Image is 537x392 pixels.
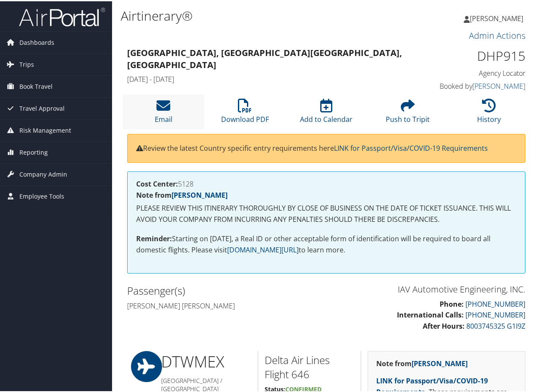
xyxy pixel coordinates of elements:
[19,162,67,184] span: Company Admin
[161,350,251,371] h1: DTW MEX
[121,6,395,24] h1: Airtinerary®
[466,320,525,330] a: 8003745325 G1I9Z
[265,384,285,392] strong: Status:
[333,282,525,294] h3: IAV Automotive Engineering, INC.
[136,189,228,199] strong: Note from
[127,73,423,83] h4: [DATE] - [DATE]
[334,142,488,152] a: LINK for Passport/Visa/COVID-19 Requirements
[19,184,64,206] span: Employee Tools
[464,4,532,30] a: [PERSON_NAME]
[440,298,464,308] strong: Phone:
[397,309,464,318] strong: International Calls:
[127,300,320,309] h4: [PERSON_NAME] [PERSON_NAME]
[19,118,71,140] span: Risk Management
[19,53,34,74] span: Trips
[465,309,525,318] a: [PHONE_NUMBER]
[136,178,178,187] strong: Cost Center:
[136,142,516,153] p: Review the latest Country specific entry requirements here
[436,46,526,64] h1: DHP915
[265,352,354,380] h2: Delta Air Lines Flight 646
[436,80,526,90] h4: Booked by
[172,189,228,199] a: [PERSON_NAME]
[300,102,353,123] a: Add to Calendar
[412,358,468,367] a: [PERSON_NAME]
[136,202,516,224] p: PLEASE REVIEW THIS ITINERARY THOROUGHLY BY CLOSE OF BUSINESS ON THE DATE OF TICKET ISSUANCE. THIS...
[386,102,430,123] a: Push to Tripit
[221,102,269,123] a: Download PDF
[127,282,320,297] h2: Passenger(s)
[377,358,468,367] strong: Note from
[465,298,525,308] a: [PHONE_NUMBER]
[285,384,322,392] span: Confirmed
[19,75,53,96] span: Book Travel
[470,12,523,22] span: [PERSON_NAME]
[472,80,525,90] a: [PERSON_NAME]
[227,244,299,253] a: [DOMAIN_NAME][URL]
[19,96,65,118] span: Travel Approval
[127,46,402,69] strong: [GEOGRAPHIC_DATA], [GEOGRAPHIC_DATA] [GEOGRAPHIC_DATA], [GEOGRAPHIC_DATA]
[436,67,526,77] h4: Agency Locator
[19,140,48,162] span: Reporting
[477,102,501,123] a: History
[155,102,172,123] a: Email
[136,232,516,254] p: Starting on [DATE], a Real ID or other acceptable form of identification will be required to boar...
[423,320,465,330] strong: After Hours:
[469,28,525,40] a: Admin Actions
[136,179,516,186] h4: 5128
[19,6,105,26] img: airportal-logo.png
[19,31,54,52] span: Dashboards
[136,233,172,242] strong: Reminder:
[161,375,251,392] h5: [GEOGRAPHIC_DATA] / [GEOGRAPHIC_DATA]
